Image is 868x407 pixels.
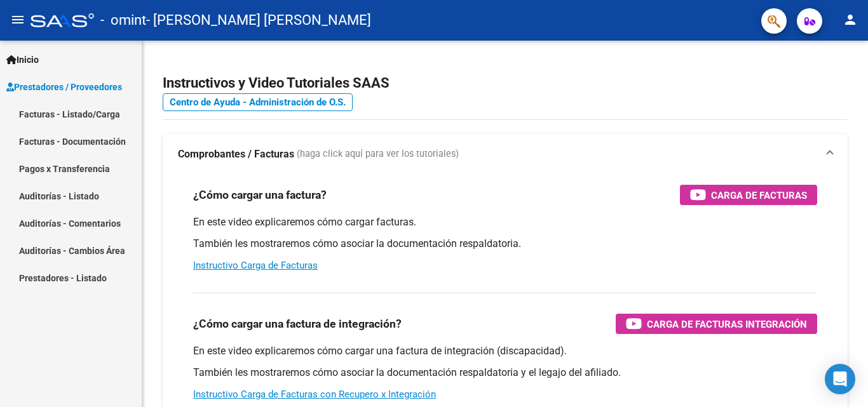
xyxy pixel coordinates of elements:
[193,260,318,271] a: Instructivo Carga de Facturas
[193,215,817,229] p: En este video explicaremos cómo cargar facturas.
[6,53,39,67] span: Inicio
[193,344,817,358] p: En este video explicaremos cómo cargar una factura de integración (discapacidad).
[843,12,858,27] mat-icon: person
[711,187,807,203] span: Carga de Facturas
[680,185,817,205] button: Carga de Facturas
[100,6,146,34] span: - omint
[825,364,855,394] div: Open Intercom Messenger
[297,147,459,161] span: (haga click aquí para ver los tutoriales)
[647,316,807,332] span: Carga de Facturas Integración
[178,147,294,161] strong: Comprobantes / Facturas
[146,6,371,34] span: - [PERSON_NAME] [PERSON_NAME]
[193,366,817,380] p: También les mostraremos cómo asociar la documentación respaldatoria y el legajo del afiliado.
[193,315,402,333] h3: ¿Cómo cargar una factura de integración?
[193,186,327,204] h3: ¿Cómo cargar una factura?
[163,71,848,95] h2: Instructivos y Video Tutoriales SAAS
[163,134,848,175] mat-expansion-panel-header: Comprobantes / Facturas (haga click aquí para ver los tutoriales)
[10,12,25,27] mat-icon: menu
[193,389,436,400] a: Instructivo Carga de Facturas con Recupero x Integración
[616,314,817,334] button: Carga de Facturas Integración
[163,93,353,111] a: Centro de Ayuda - Administración de O.S.
[193,237,817,251] p: También les mostraremos cómo asociar la documentación respaldatoria.
[6,80,122,94] span: Prestadores / Proveedores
